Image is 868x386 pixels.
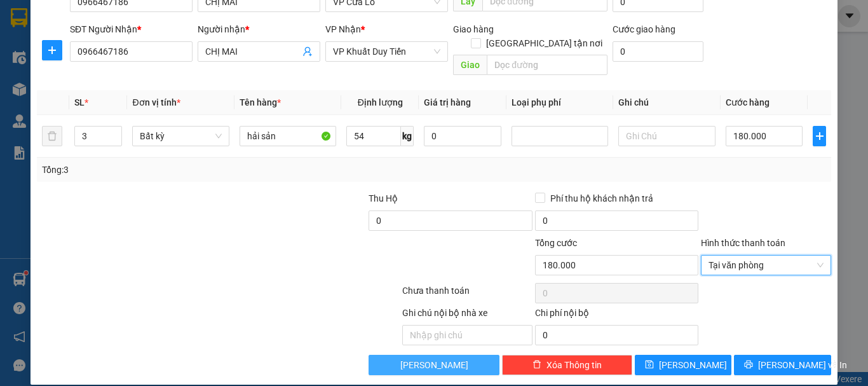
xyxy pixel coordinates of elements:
[613,41,703,62] input: Cước giao hàng
[546,358,602,372] span: Xóa Thông tin
[613,90,720,115] th: Ghi chú
[532,360,541,370] span: delete
[613,24,675,34] label: Cước giao hàng
[74,97,85,107] span: SL
[506,90,613,115] th: Loại phụ phí
[16,16,79,79] img: logo.jpg
[424,126,501,146] input: 0
[401,126,414,146] span: kg
[42,40,62,60] button: plus
[333,42,440,61] span: VP Khuất Duy Tiến
[726,97,770,107] span: Cước hàng
[502,355,632,375] button: deleteXóa Thông tin
[400,358,468,372] span: [PERSON_NAME]
[535,238,577,248] span: Tổng cước
[325,24,361,34] span: VP Nhận
[659,358,727,372] span: [PERSON_NAME]
[709,256,824,275] span: Tại văn phòng
[240,97,281,107] span: Tên hàng
[535,306,698,325] div: Chi phí nội bộ
[402,306,532,325] div: Ghi chú nội bộ nhà xe
[618,126,715,146] input: Ghi Chú
[813,126,826,146] button: plus
[43,45,62,55] span: plus
[42,163,336,177] div: Tổng: 3
[16,92,141,113] b: GỬI : VP Cửa Lò
[545,191,658,205] span: Phí thu hộ khách nhận trả
[487,55,607,75] input: Dọc đường
[744,360,753,370] span: printer
[369,355,499,375] button: [PERSON_NAME]
[369,193,398,203] span: Thu Hộ
[645,360,654,370] span: save
[481,36,607,50] span: [GEOGRAPHIC_DATA] tận nơi
[401,284,534,306] div: Chưa thanh toán
[240,126,336,146] input: VD: Bàn, Ghế
[119,47,531,63] li: Hotline: 02386655777, 02462925925, 0944789456
[453,24,494,34] span: Giao hàng
[42,126,62,146] button: delete
[701,238,785,248] label: Hình thức thanh toán
[132,97,180,107] span: Đơn vị tính
[758,358,847,372] span: [PERSON_NAME] và In
[119,31,531,47] li: [PERSON_NAME], [PERSON_NAME]
[734,355,831,375] button: printer[PERSON_NAME] và In
[198,22,320,36] div: Người nhận
[402,325,532,345] input: Nhập ghi chú
[635,355,732,375] button: save[PERSON_NAME]
[302,46,313,57] span: user-add
[453,55,487,75] span: Giao
[813,131,825,141] span: plus
[424,97,471,107] span: Giá trị hàng
[358,97,403,107] span: Định lượng
[140,127,221,146] span: Bất kỳ
[70,22,193,36] div: SĐT Người Nhận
